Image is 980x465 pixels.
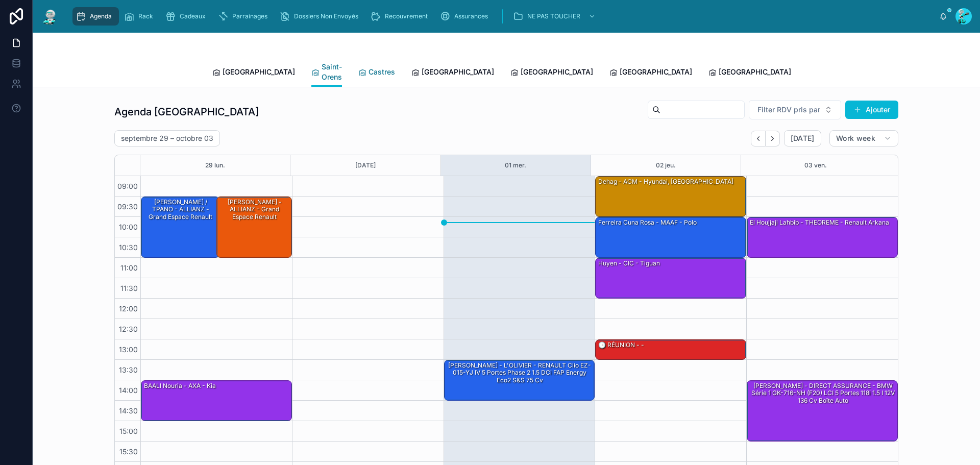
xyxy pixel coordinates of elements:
[121,7,160,26] a: Rack
[67,5,939,28] div: scrollable content
[322,62,342,82] span: Saint-Orens
[510,7,601,26] a: NE PAS TOUCHER
[747,217,897,257] div: El Houjjaji Lahbib - THEOREME - Renault Arkana
[749,100,841,119] button: Select Button
[596,340,746,359] div: 🕒 RÉUNION - -
[116,345,140,354] span: 13:00
[117,427,140,435] span: 15:00
[708,63,791,83] a: [GEOGRAPHIC_DATA]
[829,130,898,146] button: Work week
[510,63,593,83] a: [GEOGRAPHIC_DATA]
[116,386,140,395] span: 14:00
[294,12,358,20] span: Dossiers Non Envoyés
[232,12,267,20] span: Parrainages
[609,63,692,83] a: [GEOGRAPHIC_DATA]
[791,134,815,143] span: [DATE]
[72,7,119,26] a: Agenda
[757,105,820,115] span: Filter RDV pris par
[804,155,827,176] button: 03 ven.
[597,259,661,268] div: huyen - CIC - tiguan
[121,133,213,143] h2: septembre 29 – octobre 03
[784,130,821,146] button: [DATE]
[597,177,734,186] div: dehag - ACM - Hyundai, [GEOGRAPHIC_DATA]
[141,197,219,257] div: [PERSON_NAME] / TPANO - ALLIANZ - Grand espace Renault
[115,182,140,190] span: 09:00
[437,7,495,26] a: Assurances
[597,218,698,227] div: ferreira cuna rosa - MAAF - polo
[445,360,595,400] div: [PERSON_NAME] - L'OLIVIER - RENAULT Clio EZ-015-YJ IV 5 Portes Phase 2 1.5 dCi FAP Energy eco2 S&...
[116,304,140,313] span: 12:00
[505,155,526,176] button: 01 mer.
[311,58,342,87] a: Saint-Orens
[385,12,428,20] span: Recouvrement
[162,7,213,26] a: Cadeaux
[369,67,395,77] span: Castres
[223,67,295,77] span: [GEOGRAPHIC_DATA]
[751,131,766,146] button: Back
[116,365,140,374] span: 13:30
[277,7,365,26] a: Dossiers Non Envoyés
[358,63,395,83] a: Castres
[41,8,59,25] img: App logo
[521,67,593,77] span: [GEOGRAPHIC_DATA]
[596,177,746,216] div: dehag - ACM - Hyundai, [GEOGRAPHIC_DATA]
[115,202,140,211] span: 09:30
[116,223,140,231] span: 10:00
[719,67,791,77] span: [GEOGRAPHIC_DATA]
[454,12,488,20] span: Assurances
[597,340,645,350] div: 🕒 RÉUNION - -
[527,12,580,20] span: NE PAS TOUCHER
[355,155,376,176] button: [DATE]
[117,447,140,456] span: 15:30
[118,284,140,292] span: 11:30
[747,381,897,441] div: [PERSON_NAME] - DIRECT ASSURANCE - BMW Série 1 GK-716-NH (F20) LCI 5 portes 118i 1.5 i 12V 136 cv...
[217,197,291,257] div: [PERSON_NAME] - ALLIANZ - Grand espace Renault
[367,7,435,26] a: Recouvrement
[116,243,140,252] span: 10:30
[749,381,897,405] div: [PERSON_NAME] - DIRECT ASSURANCE - BMW Série 1 GK-716-NH (F20) LCI 5 portes 118i 1.5 i 12V 136 cv...
[656,155,676,176] button: 02 jeu.
[446,361,594,385] div: [PERSON_NAME] - L'OLIVIER - RENAULT Clio EZ-015-YJ IV 5 Portes Phase 2 1.5 dCi FAP Energy eco2 S&...
[114,105,259,119] h1: Agenda [GEOGRAPHIC_DATA]
[116,406,140,415] span: 14:30
[180,12,206,20] span: Cadeaux
[596,258,746,298] div: huyen - CIC - tiguan
[218,198,291,222] div: [PERSON_NAME] - ALLIANZ - Grand espace Renault
[845,101,898,119] button: Ajouter
[215,7,275,26] a: Parrainages
[143,381,217,390] div: BAALI Nouria - AXA - Kia
[138,12,153,20] span: Rack
[90,12,112,20] span: Agenda
[596,217,746,257] div: ferreira cuna rosa - MAAF - polo
[141,381,291,421] div: BAALI Nouria - AXA - Kia
[212,63,295,83] a: [GEOGRAPHIC_DATA]
[620,67,692,77] span: [GEOGRAPHIC_DATA]
[766,131,780,146] button: Next
[118,263,140,272] span: 11:00
[836,134,875,143] span: Work week
[116,325,140,333] span: 12:30
[749,218,890,227] div: El Houjjaji Lahbib - THEOREME - Renault Arkana
[205,155,225,176] button: 29 lun.
[422,67,494,77] span: [GEOGRAPHIC_DATA]
[411,63,494,83] a: [GEOGRAPHIC_DATA]
[143,198,218,222] div: [PERSON_NAME] / TPANO - ALLIANZ - Grand espace Renault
